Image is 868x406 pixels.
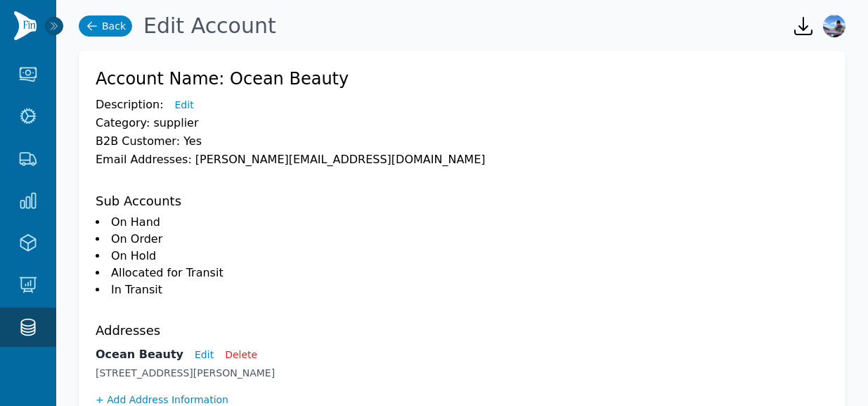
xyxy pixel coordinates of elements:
[96,248,829,265] li: On Hold
[79,15,132,37] a: Back
[96,68,829,90] h1: Account Name: Ocean Beauty
[96,231,829,248] li: On Order
[225,348,257,362] button: Delete
[96,191,829,211] h3: Sub Accounts
[96,281,829,298] li: In Transit
[14,11,37,40] img: Finventory
[195,348,214,362] button: Edit
[143,13,276,39] h1: Edit Account
[823,15,846,37] img: Garrett McMullen
[175,98,194,112] button: Edit
[96,321,829,341] h3: Addresses
[96,96,829,169] p: Description: Category: supplier B2B Customer: Yes Email Addresses: [PERSON_NAME][EMAIL_ADDRESS][D...
[96,346,183,363] h3: Ocean Beauty
[96,366,829,380] p: [STREET_ADDRESS][PERSON_NAME]
[96,214,829,231] li: On Hand
[96,265,829,281] li: Allocated for Transit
